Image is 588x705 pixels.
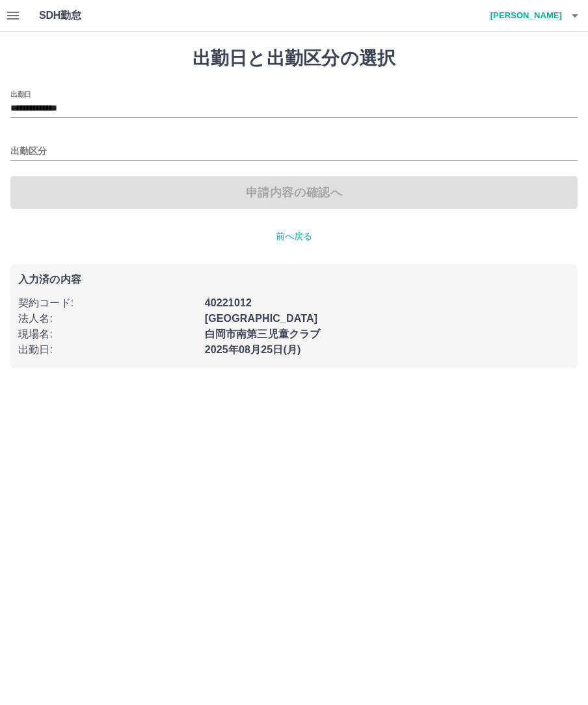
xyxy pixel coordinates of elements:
h1: 出勤日と出勤区分の選択 [10,47,578,70]
label: 出勤日 [10,89,31,99]
b: 40221012 [205,297,252,308]
p: 契約コード : [18,295,197,311]
p: 現場名 : [18,326,197,342]
p: 入力済の内容 [18,274,570,285]
p: 出勤日 : [18,342,197,358]
p: 法人名 : [18,311,197,326]
p: 前へ戻る [10,230,578,243]
b: 白岡市南第三児童クラブ [205,328,321,339]
b: [GEOGRAPHIC_DATA] [205,313,318,324]
b: 2025年08月25日(月) [205,344,301,355]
